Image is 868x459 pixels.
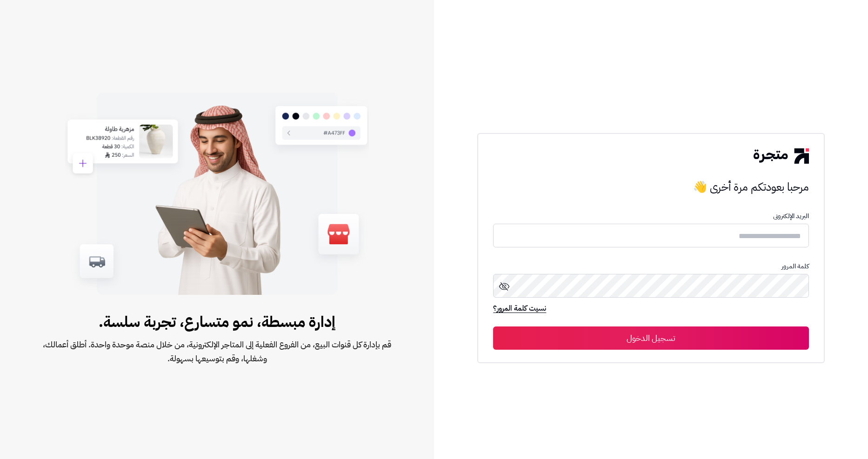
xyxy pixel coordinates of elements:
[30,338,404,366] span: قم بإدارة كل قنوات البيع، من الفروع الفعلية إلى المتاجر الإلكترونية، من خلال منصة موحدة واحدة. أط...
[754,148,808,163] img: logo-2.png
[30,311,404,333] span: إدارة مبسطة، نمو متسارع، تجربة سلسة.
[493,303,546,316] a: نسيت كلمة المرور؟
[493,178,808,196] h3: مرحبا بعودتكم مرة أخرى 👋
[493,326,808,350] button: تسجيل الدخول
[493,263,808,270] p: كلمة المرور
[493,213,808,220] p: البريد الإلكترونى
